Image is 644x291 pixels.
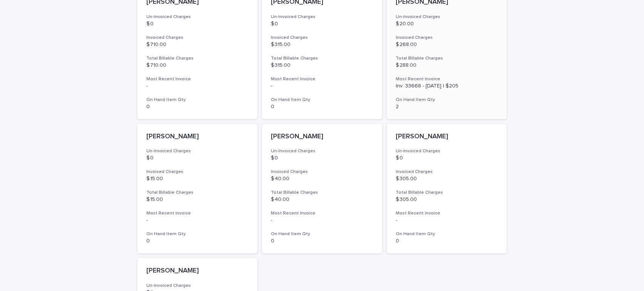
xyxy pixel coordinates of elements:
[396,14,498,20] h3: Un-Invoiced Charges
[146,41,249,48] p: $ 710.00
[271,210,373,216] h3: Most Recent Invoice
[146,190,249,196] h3: Total Billable Charges
[146,155,249,161] p: $ 0
[146,55,249,61] h3: Total Billable Charges
[146,238,249,244] p: 0
[271,217,373,224] p: -
[262,124,382,254] a: [PERSON_NAME]Un-Invoiced Charges$ 0Invoiced Charges$ 40.00Total Billable Charges$ 40.00Most Recen...
[146,97,249,103] h3: On Hand Item Qty
[271,55,373,61] h3: Total Billable Charges
[271,14,373,20] h3: Un-Invoiced Charges
[146,283,249,289] h3: Un-Invoiced Charges
[271,155,373,161] p: $ 0
[146,35,249,41] h3: Invoiced Charges
[396,169,498,175] h3: Invoiced Charges
[396,217,498,224] p: -
[396,148,498,154] h3: Un-Invoiced Charges
[271,196,373,203] p: $ 40.00
[396,97,498,103] h3: On Hand Item Qty
[146,176,249,182] p: $ 15.00
[146,62,249,69] p: $ 710.00
[146,21,249,27] p: $ 0
[396,196,498,203] p: $ 305.00
[396,62,498,69] p: $ 288.00
[146,83,249,89] p: -
[146,76,249,82] h3: Most Recent Invoice
[271,35,373,41] h3: Invoiced Charges
[271,169,373,175] h3: Invoiced Charges
[396,76,498,82] h3: Most Recent Invoice
[146,169,249,175] h3: Invoiced Charges
[146,210,249,216] h3: Most Recent Invoice
[271,21,373,27] p: $ 0
[146,148,249,154] h3: Un-Invoiced Charges
[396,35,498,41] h3: Invoiced Charges
[396,231,498,237] h3: On Hand Item Qty
[396,238,498,244] p: 0
[271,176,373,182] p: $ 40.00
[271,97,373,103] h3: On Hand Item Qty
[146,231,249,237] h3: On Hand Item Qty
[271,62,373,69] p: $ 315.00
[271,190,373,196] h3: Total Billable Charges
[146,14,249,20] h3: Un-Invoiced Charges
[146,104,249,110] p: 0
[146,217,249,224] p: -
[396,210,498,216] h3: Most Recent Invoice
[271,133,373,141] p: [PERSON_NAME]
[271,104,373,110] p: 0
[396,41,498,48] p: $ 268.00
[271,238,373,244] p: 0
[396,21,498,27] p: $ 20.00
[146,267,249,275] p: [PERSON_NAME]
[271,231,373,237] h3: On Hand Item Qty
[271,148,373,154] h3: Un-Invoiced Charges
[137,124,258,254] a: [PERSON_NAME]Un-Invoiced Charges$ 0Invoiced Charges$ 15.00Total Billable Charges$ 15.00Most Recen...
[396,83,498,89] p: Inv: 33668 - [DATE] | $205
[396,190,498,196] h3: Total Billable Charges
[396,133,498,141] p: [PERSON_NAME]
[146,133,249,141] p: [PERSON_NAME]
[396,155,498,161] p: $ 0
[387,124,507,254] a: [PERSON_NAME]Un-Invoiced Charges$ 0Invoiced Charges$ 305.00Total Billable Charges$ 305.00Most Rec...
[146,196,249,203] p: $ 15.00
[396,176,498,182] p: $ 305.00
[396,104,498,110] p: 2
[271,83,373,89] p: -
[396,55,498,61] h3: Total Billable Charges
[271,76,373,82] h3: Most Recent Invoice
[271,41,373,48] p: $ 315.00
